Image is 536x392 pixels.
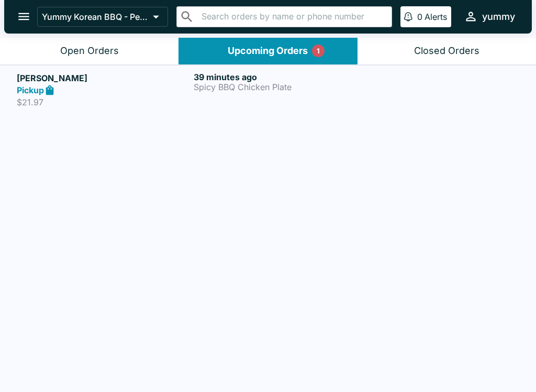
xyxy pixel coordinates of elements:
[460,5,519,28] button: yummy
[317,46,320,56] p: 1
[60,45,119,57] div: Open Orders
[194,82,366,92] p: Spicy BBQ Chicken Plate
[425,12,447,22] p: Alerts
[10,3,37,30] button: open drawer
[417,12,422,22] p: 0
[228,45,308,57] div: Upcoming Orders
[482,10,515,23] div: yummy
[198,9,387,24] input: Search orders by name or phone number
[414,45,479,57] div: Closed Orders
[17,72,189,84] h5: [PERSON_NAME]
[42,12,149,22] p: Yummy Korean BBQ - Pearlridge
[194,72,366,82] h6: 39 minutes ago
[37,7,168,27] button: Yummy Korean BBQ - Pearlridge
[17,97,189,107] p: $21.97
[17,85,44,95] strong: Pickup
